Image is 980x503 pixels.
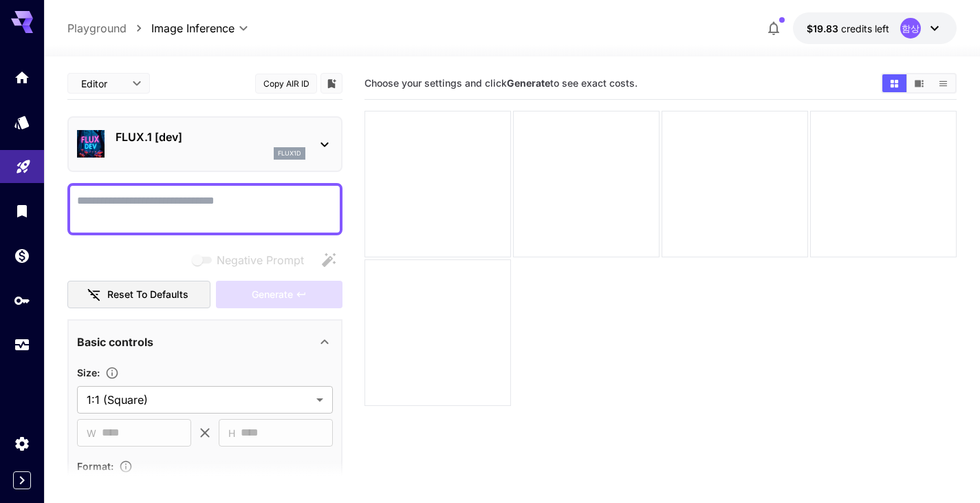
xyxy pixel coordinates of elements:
button: Choose the file format for the output image. [113,460,138,473]
button: Copy AIR ID [255,74,317,94]
p: FLUX.1 [dev] [116,129,305,145]
button: Expand sidebar [13,471,31,489]
span: credits left [841,23,889,34]
div: Basic controls [77,325,333,358]
button: Show media in video view [907,74,931,92]
div: Settings [14,435,30,452]
button: Add to library [325,75,338,92]
div: Playground [15,153,32,171]
div: Library [14,202,30,220]
button: Reset to defaults [67,281,210,309]
div: 함상 [900,18,921,39]
span: Image Inference [151,20,235,36]
div: Wallet [14,247,30,264]
a: Playground [67,20,127,36]
span: Editor [81,76,124,91]
div: Show media in grid viewShow media in video viewShow media in list view [881,73,957,94]
div: Usage [14,336,30,354]
b: Generate [507,77,550,89]
span: Size : [77,367,100,378]
button: Show media in list view [931,74,955,92]
span: Negative prompts are not compatible with the selected model. [189,251,315,268]
button: $19.8264함상 [793,12,957,44]
span: W [87,425,96,441]
p: Basic controls [77,334,153,350]
span: 1:1 (Square) [87,392,311,408]
div: $19.8264 [807,21,889,36]
div: API Keys [14,292,30,309]
span: Choose your settings and click to see exact costs. [364,77,638,89]
div: Models [14,114,30,131]
span: $19.83 [807,23,841,34]
nav: breadcrumb [67,20,151,36]
p: flux1d [278,149,301,158]
button: Adjust the dimensions of the generated image by specifying its width and height in pixels, or sel... [100,366,124,380]
div: FLUX.1 [dev]flux1d [77,123,333,165]
button: Show media in grid view [882,74,906,92]
span: H [228,425,235,441]
div: Home [14,69,30,86]
span: Negative Prompt [217,252,304,268]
